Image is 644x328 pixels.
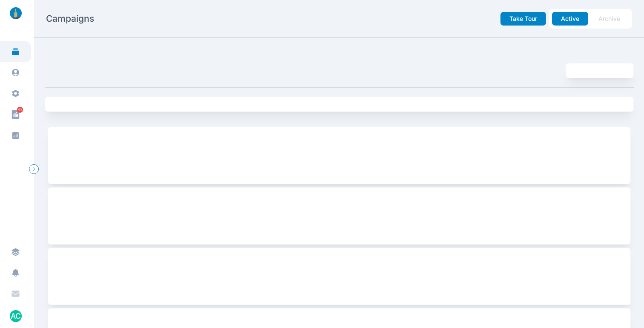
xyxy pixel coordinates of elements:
img: linklaunch_small.2ae18699.png [7,7,25,19]
button: Active [552,12,588,26]
button: Archive [589,12,629,26]
button: Take Tour [500,12,546,26]
h2: Campaigns [46,13,94,25]
span: 60 [17,107,23,113]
